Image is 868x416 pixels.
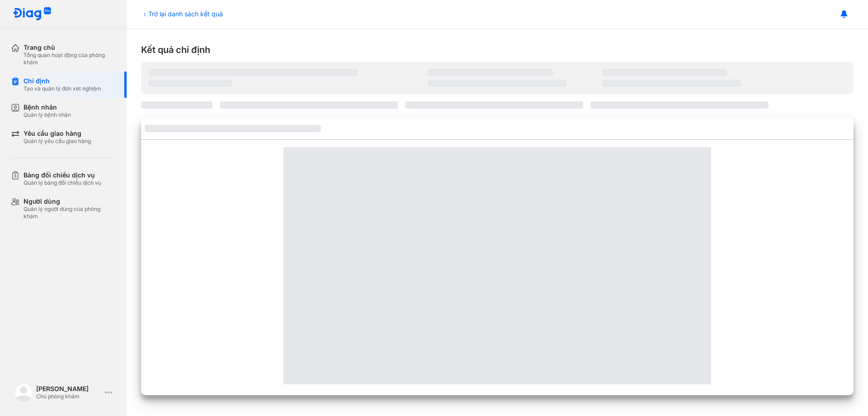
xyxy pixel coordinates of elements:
[24,129,91,138] div: Yêu cầu giao hàng
[24,77,101,85] div: Chỉ định
[141,43,854,56] div: Kết quả chỉ định
[14,383,33,402] img: logo
[24,103,71,111] div: Bệnh nhân
[24,111,71,119] div: Quản lý bệnh nhân
[24,43,116,52] div: Trang chủ
[24,206,116,220] div: Quản lý người dùng của phòng khám
[24,197,116,206] div: Người dùng
[141,9,223,19] div: Trở lại danh sách kết quả
[24,52,116,66] div: Tổng quan hoạt động của phòng khám
[36,385,101,393] div: [PERSON_NAME]
[36,393,101,400] div: Chủ phòng khám
[13,7,52,21] img: logo
[24,85,101,92] div: Tạo và quản lý đơn xét nghiệm
[24,179,101,186] div: Quản lý bảng đối chiếu dịch vụ
[24,138,91,145] div: Quản lý yêu cầu giao hàng
[24,171,101,179] div: Bảng đối chiếu dịch vụ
